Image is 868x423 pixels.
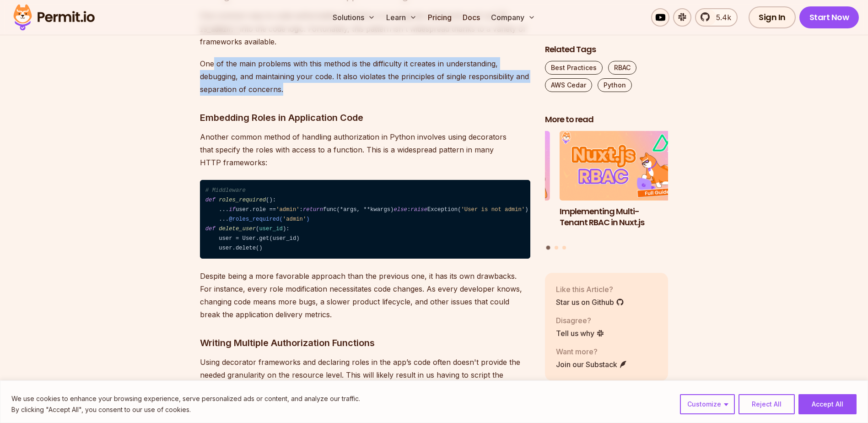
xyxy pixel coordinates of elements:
[545,61,603,75] a: Best Practices
[556,346,627,357] p: Want more?
[461,206,525,213] span: 'User is not admin'
[205,187,246,194] span: # Middleware
[545,131,669,251] div: Posts
[562,245,566,249] button: Go to slide 3
[200,270,530,321] p: Despite being a more favorable approach than the previous one, it has its own drawbacks. For inst...
[205,226,216,232] span: def
[9,2,99,33] img: Permit logo
[560,131,683,240] li: 1 of 3
[283,216,306,222] span: 'admin'
[410,206,427,213] span: raise
[680,394,735,414] button: Customize
[545,78,592,92] a: AWS Cedar
[200,110,530,125] h3: Embedding Roles in Application Code
[608,61,636,75] a: RBAC
[200,336,530,350] h3: Writing Multiple Authorization Functions
[798,394,857,414] button: Accept All
[200,130,530,169] p: Another common method of handling authorization in Python involves using decorators that specify ...
[545,114,669,125] h2: More to read
[546,245,550,249] button: Go to slide 1
[711,12,731,23] span: 5.4k
[749,6,796,28] a: Sign In
[555,245,558,249] button: Go to slide 2
[219,197,266,203] span: roles_required
[200,57,530,96] p: One of the main problems with this method is the difficulty it creates in understanding, debuggin...
[394,206,407,213] span: else
[276,206,299,213] span: 'admin'
[11,404,360,415] p: By clicking "Accept All", you consent to our use of cookies.
[556,315,604,325] p: Disagree?
[545,44,669,55] h2: Related Tags
[259,226,282,232] span: user_id
[219,226,256,232] span: delete_user
[799,6,859,28] a: Start Now
[200,356,530,394] p: Using decorator frameworks and declaring roles in the app’s code often doesn't provide the needed...
[329,8,379,27] button: Solutions
[229,206,236,213] span: if
[556,283,624,294] p: Like this Article?
[424,8,455,27] a: Pricing
[487,8,539,27] button: Company
[229,216,309,222] span: @roles_required( )
[426,206,550,239] h3: How to Use JWTs for Authorization: Best Practices and Common Mistakes
[303,206,323,213] span: return
[598,78,632,92] a: Python
[459,8,484,27] a: Docs
[11,393,360,404] p: We use cookies to enhance your browsing experience, serve personalized ads or content, and analyz...
[556,358,627,369] a: Join our Substack
[426,131,550,240] li: 3 of 3
[383,8,421,27] button: Learn
[560,206,683,228] h3: Implementing Multi-Tenant RBAC in Nuxt.js
[556,296,624,307] a: Star us on Github
[205,197,216,203] span: def
[695,8,738,27] a: 5.4k
[560,131,683,201] img: Implementing Multi-Tenant RBAC in Nuxt.js
[426,131,550,201] img: How to Use JWTs for Authorization: Best Practices and Common Mistakes
[200,180,530,259] code: (): ... user.role == : func(*args, **kwargs) : Exception( ) ... ( ): user = User.get(user_id) use...
[739,394,795,414] button: Reject All
[556,327,604,338] a: Tell us why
